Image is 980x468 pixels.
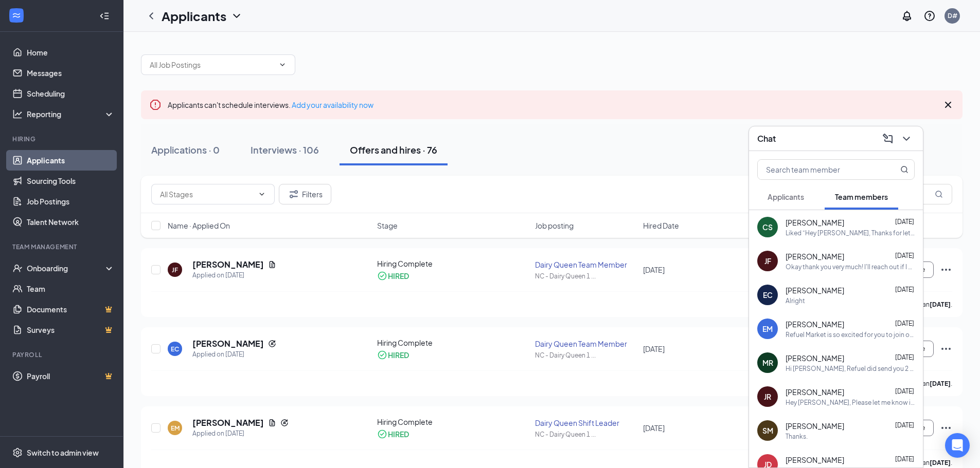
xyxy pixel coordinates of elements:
b: [DATE] [930,301,951,308]
div: JF [172,266,178,274]
div: Onboarding [27,263,106,273]
button: Filter Filters [279,184,331,204]
span: [DATE] [895,455,914,463]
svg: Ellipses [940,343,952,355]
div: Hiring Complete [377,417,529,427]
span: Applicants can't schedule interviews. [168,100,373,109]
svg: CheckmarkCircle [377,350,387,360]
svg: UserCheck [12,263,23,273]
div: Applied on [DATE] [192,428,289,439]
div: Applied on [DATE] [192,349,276,360]
span: Job posting [535,220,574,231]
span: [DATE] [895,353,914,361]
div: EC [763,290,773,300]
input: All Stages [160,189,254,200]
a: Home [27,42,115,63]
svg: Notifications [901,10,913,22]
h5: [PERSON_NAME] [192,259,264,270]
svg: Document [268,419,276,427]
svg: ChevronDown [258,190,266,198]
h1: Applicants [162,7,226,25]
div: Liked “Hey [PERSON_NAME], Thanks for letting me know! I know with school starting back, some can ... [786,229,915,237]
a: SurveysCrown [27,320,115,340]
div: D# [948,11,957,20]
div: Applications · 0 [151,143,220,156]
h3: Chat [757,133,776,144]
b: [DATE] [930,380,951,387]
svg: Reapply [268,340,276,348]
div: Okay thank you very much! I'll reach out if I have any questions [786,263,915,271]
input: Search team member [758,160,880,179]
div: Thanks. [786,432,808,441]
div: CS [762,222,773,232]
svg: ChevronDown [900,133,913,145]
svg: Error [149,99,162,111]
a: Sourcing Tools [27,171,115,191]
a: Add your availability now [292,100,373,109]
span: [DATE] [895,421,914,429]
span: [PERSON_NAME] [786,387,844,397]
span: [DATE] [895,252,914,259]
div: EC [171,345,179,353]
a: Job Postings [27,191,115,212]
span: [PERSON_NAME] [786,455,844,465]
svg: Filter [288,188,300,200]
span: [PERSON_NAME] [786,319,844,329]
h5: [PERSON_NAME] [192,338,264,349]
button: ComposeMessage [880,130,896,147]
div: SM [762,425,773,436]
svg: WorkstreamLogo [11,10,22,21]
div: HIRED [388,350,409,360]
div: EM [762,324,773,334]
div: NC - Dairy Queen 1 ... [535,430,636,439]
a: PayrollCrown [27,366,115,386]
span: [PERSON_NAME] [786,217,844,228]
div: Reporting [27,109,115,119]
div: Interviews · 106 [251,143,319,156]
svg: ComposeMessage [882,133,894,145]
span: Stage [377,220,398,231]
div: Dairy Queen Team Member [535,339,636,349]
span: [DATE] [895,320,914,327]
div: EM [171,424,180,433]
span: Hired Date [643,220,679,231]
span: Team members [835,192,888,201]
span: [DATE] [895,387,914,395]
div: Hey [PERSON_NAME], Please let me know if you’ve received another email. Thanks. [786,398,915,407]
span: [DATE] [643,423,665,433]
div: Payroll [12,350,113,359]
div: Applied on [DATE] [192,270,276,280]
input: All Job Postings [150,59,274,70]
span: [DATE] [895,218,914,226]
svg: Settings [12,447,23,458]
div: Hiring [12,135,113,143]
a: Messages [27,63,115,83]
h5: [PERSON_NAME] [192,417,264,428]
div: Alright [786,296,805,305]
span: [PERSON_NAME] [786,421,844,431]
button: ChevronDown [898,130,915,147]
a: Scheduling [27,83,115,104]
div: NC - Dairy Queen 1 ... [535,272,636,280]
svg: Ellipses [940,422,952,434]
span: [DATE] [895,286,914,293]
span: [PERSON_NAME] [786,353,844,363]
a: Team [27,278,115,299]
span: [DATE] [643,265,665,274]
svg: MagnifyingGlass [935,190,943,198]
svg: CheckmarkCircle [377,271,387,281]
svg: Cross [942,99,954,111]
b: [DATE] [930,459,951,466]
svg: Analysis [12,109,23,119]
div: Refuel Market is so excited for you to join our team! Do you know anyone else who might be intere... [786,330,915,339]
svg: CheckmarkCircle [377,429,387,439]
svg: ChevronDown [278,61,287,69]
a: DocumentsCrown [27,299,115,320]
div: NC - Dairy Queen 1 ... [535,351,636,360]
svg: ChevronLeft [145,10,157,22]
div: Hiring Complete [377,338,529,348]
span: [PERSON_NAME] [786,285,844,295]
div: Hi [PERSON_NAME], Refuel did send you 2 emails to complete. One for edge background check, the ot... [786,364,915,373]
svg: Reapply [280,419,289,427]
